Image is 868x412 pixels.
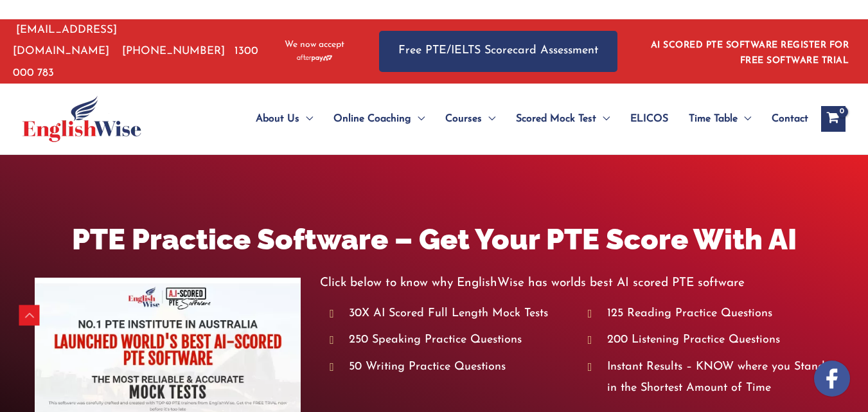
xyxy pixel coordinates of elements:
a: Time TableMenu Toggle [678,96,761,141]
h1: PTE Practice Software – Get Your PTE Score With AI [35,219,833,260]
aside: Header Widget 1 [643,30,855,72]
li: 50 Writing Practice Questions [330,357,575,378]
span: Scored Mock Test [516,96,596,141]
span: We now accept [285,39,344,51]
span: About Us [256,96,299,141]
span: Courses [445,96,482,141]
span: Time Table [689,96,738,141]
li: 125 Reading Practice Questions [588,303,833,325]
span: Menu Toggle [738,96,751,141]
a: Scored Mock TestMenu Toggle [506,96,620,141]
span: Contact [772,96,808,141]
span: Menu Toggle [299,96,313,141]
a: CoursesMenu Toggle [435,96,506,141]
a: About UsMenu Toggle [245,96,323,141]
li: 250 Speaking Practice Questions [330,330,575,351]
li: Instant Results – KNOW where you Stand in the Shortest Amount of Time [588,357,833,400]
a: Free PTE/IELTS Scorecard Assessment [379,31,617,71]
span: Menu Toggle [411,96,425,141]
nav: Site Navigation: Main Menu [225,96,808,141]
li: 30X AI Scored Full Length Mock Tests [330,303,575,325]
a: ELICOS [620,96,678,141]
span: Online Coaching [333,96,411,141]
span: ELICOS [630,96,668,141]
a: 1300 000 783 [13,46,258,78]
li: 200 Listening Practice Questions [588,330,833,351]
a: Contact [761,96,808,141]
a: Online CoachingMenu Toggle [323,96,435,141]
span: Menu Toggle [596,96,610,141]
img: white-facebook.png [814,361,850,397]
span: Menu Toggle [482,96,495,141]
a: View Shopping Cart, empty [821,106,846,132]
img: Afterpay-Logo [297,55,332,62]
a: AI SCORED PTE SOFTWARE REGISTER FOR FREE SOFTWARE TRIAL [651,40,849,66]
a: [EMAIL_ADDRESS][DOMAIN_NAME] [13,24,117,57]
p: Click below to know why EnglishWise has worlds best AI scored PTE software [320,273,833,294]
a: [PHONE_NUMBER] [122,46,225,57]
img: cropped-ew-logo [22,96,141,142]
